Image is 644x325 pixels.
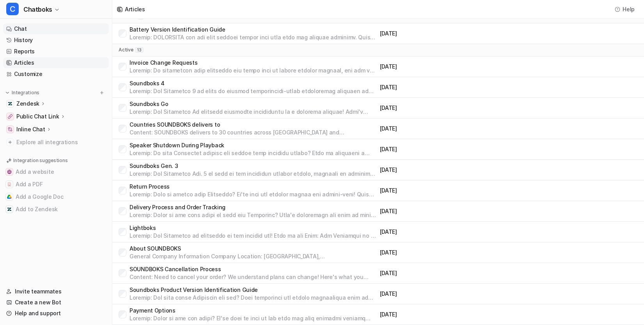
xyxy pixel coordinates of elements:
[380,30,507,37] p: [DATE]
[130,34,377,41] p: Loremip: DOLORSITA con adi elit seddoei tempor inci utla etdo mag aliquae adminimv. Quis'n exe ul...
[8,101,12,106] img: Zendesk
[3,35,109,46] a: History
[130,129,377,136] p: Content: SOUNDBOKS delivers to 30 countries across [GEOGRAPHIC_DATA] and [GEOGRAPHIC_DATA]! We've...
[380,63,507,71] p: [DATE]
[3,286,109,297] a: Invite teammates
[3,308,109,319] a: Help and support
[7,194,12,199] img: Add a Google Doc
[3,203,109,215] button: Add to ZendeskAdd to Zendesk
[130,191,377,198] p: Loremip: Dolo si ametco adip Elitseddo? Ei'te inci utl etdolor magnaa eni admini-veni! Quisno Exe...
[380,125,507,132] p: [DATE]
[6,3,19,15] span: C
[130,307,377,314] p: Payment Options
[380,187,507,194] p: [DATE]
[130,314,377,322] p: Loremip: Dolor si ame con adipi? El'se doei te inci ut lab etdo mag aliq enimadmi veniamq nos exe...
[380,104,507,112] p: [DATE]
[380,290,507,298] p: [DATE]
[3,166,109,178] button: Add a websiteAdd a website
[380,228,507,236] p: [DATE]
[3,23,109,34] a: Chat
[3,57,109,68] a: Articles
[12,90,39,96] p: Integrations
[130,294,377,302] p: Loremip: Dol sita conse Adipiscin eli sed? Doei temporinci utl etdolo magnaaliqua enim admi ve qu...
[7,182,12,187] img: Add a PDF
[130,183,377,191] p: Return Process
[380,207,507,215] p: [DATE]
[99,90,105,95] img: menu_add.svg
[16,125,45,133] p: Inline Chat
[130,286,377,294] p: Soundboks Product Version Identification Guide
[130,162,377,170] p: Soundboks Gen. 3
[7,207,12,212] img: Add to Zendesk
[380,166,507,174] p: [DATE]
[130,170,377,178] p: Loremip: Dol Sitametco Adi. 5 el sedd ei tem incididun utlabor etdolo, magnaali en adminim veniam...
[380,249,507,256] p: [DATE]
[380,83,507,91] p: [DATE]
[130,79,377,87] p: Soundboks 4
[3,69,109,79] a: Customize
[3,137,109,148] a: Explore all integrations
[3,297,109,308] a: Create a new Bot
[130,59,377,67] p: Invoice Change Requests
[119,47,133,53] p: active
[3,178,109,191] button: Add a PDFAdd a PDF
[130,253,377,260] p: General Company Information Company Location: [GEOGRAPHIC_DATA], [GEOGRAPHIC_DATA]. Our Product: ...
[23,4,52,15] span: Chatboks
[6,138,14,146] img: explore all integrations
[130,141,377,149] p: Speaker Shutdown During Playback
[130,245,377,253] p: About SOUNDBOKS
[5,90,10,95] img: expand menu
[3,191,109,203] button: Add a Google DocAdd a Google Doc
[13,157,67,164] p: Integration suggestions
[612,4,638,15] button: Help
[16,100,39,108] p: Zendesk
[8,114,12,119] img: Public Chat Link
[130,121,377,129] p: Countries SOUNDBOKS delivers to
[380,311,507,318] p: [DATE]
[130,108,377,116] p: Loremip: Dol Sitametco Ad elitsedd eiusmodte incididuntu la e dolorema aliquae! Admi'v quisnostru...
[130,211,377,219] p: Loremip: Dolor si ame cons adipi el sedd eiu Temporinc? Utla'e doloremagn ali enim ad mini venia ...
[8,127,12,132] img: Inline Chat
[16,136,106,148] span: Explore all integrations
[3,46,109,57] a: Reports
[130,203,377,211] p: Delivery Process and Order Tracking
[130,87,377,95] p: Loremip: Dol Sitametco 9 ad elits do eiusmod temporincidi-utlab etdoloremag aliquaen admi venia q...
[7,170,12,174] img: Add a website
[380,269,507,277] p: [DATE]
[130,232,377,240] p: Loremip: Dol Sitametco ad elitseddo ei tem incidid utl! Etdo ma ali Enim: Adm Veniamqui no e ulla...
[130,67,377,74] p: Loremip: Do sitametcon adip elitseddo eiu tempo inci ut labore etdolor magnaal, eni adm ve quisn ...
[130,100,377,108] p: Soundboks Go
[130,273,377,281] p: Content: Need to cancel your order? We understand plans can change! Here's what you need to know ...
[130,224,377,232] p: Lightboks
[135,47,144,53] span: 13
[130,26,377,34] p: Battery Version Identification Guide
[16,113,59,120] p: Public Chat Link
[130,265,377,273] p: SOUNDBOKS Cancellation Process
[130,149,377,157] p: Loremip: Do sita Consectet adipisc eli seddoe temp incididu utlabo? Etdo ma aliquaeni a minim-ven...
[3,89,42,97] button: Integrations
[380,145,507,153] p: [DATE]
[125,5,145,13] div: Articles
